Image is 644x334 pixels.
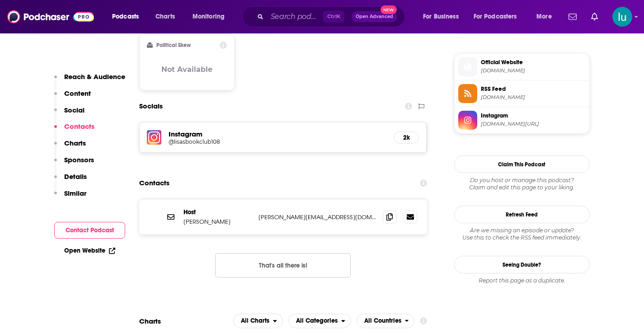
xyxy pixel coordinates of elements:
[233,314,283,328] h2: Platforms
[139,317,161,325] h2: Charts
[458,57,586,76] a: Official Website[DOMAIN_NAME]
[64,122,94,131] p: Contacts
[215,253,351,278] button: Nothing here.
[458,111,586,130] a: Instagram[DOMAIN_NAME][URL]
[64,106,85,114] p: Social
[64,247,115,254] a: Open Website
[536,10,552,23] span: More
[186,9,236,24] button: open menu
[150,9,180,24] a: Charts
[458,84,586,103] a: RSS Feed[DOMAIN_NAME]
[530,9,563,24] button: open menu
[481,94,586,101] span: spreaker.com
[481,121,586,127] span: instagram.com/lisasbookclub108
[612,7,632,27] span: Logged in as lusodano
[481,67,586,74] span: spreaker.com
[565,9,580,24] a: Show notifications dropdown
[288,314,351,328] h2: Categories
[54,222,125,239] button: Contact Podcast
[64,172,87,181] p: Details
[241,318,269,324] span: All Charts
[54,89,91,106] button: Content
[481,112,586,120] span: Instagram
[417,9,470,24] button: open menu
[357,314,415,328] h2: Countries
[64,72,125,81] p: Reach & Audience
[352,11,397,22] button: Open AdvancedNew
[139,174,169,192] h2: Contacts
[423,10,459,23] span: For Business
[612,7,632,27] button: Show profile menu
[612,7,632,27] img: User Profile
[54,155,94,172] button: Sponsors
[54,106,85,122] button: Social
[454,277,590,284] div: Report this page as a duplicate.
[156,42,191,48] h2: Political Skew
[468,9,530,24] button: open menu
[64,155,94,164] p: Sponsors
[259,213,376,221] p: [PERSON_NAME][EMAIL_ADDRESS][DOMAIN_NAME]
[364,318,401,324] span: All Countries
[169,138,313,145] h5: @lisasbookclub108
[183,208,251,216] p: Host
[54,122,94,139] button: Contacts
[54,189,86,206] button: Similar
[454,256,590,273] a: Seeing Double?
[54,72,125,89] button: Reach & Audience
[454,155,590,173] button: Claim This Podcast
[161,65,212,74] h3: Not Available
[64,139,86,147] p: Charts
[323,11,344,23] span: Ctrl K
[169,130,387,138] h5: Instagram
[481,85,586,93] span: RSS Feed
[64,89,91,98] p: Content
[7,8,94,25] img: Podchaser - Follow, Share and Rate Podcasts
[169,138,387,145] a: @lisasbookclub108
[296,318,338,324] span: All Categories
[288,314,351,328] button: open menu
[481,58,586,66] span: Official Website
[112,10,139,23] span: Podcasts
[454,177,590,184] span: Do you host or manage this podcast?
[147,130,161,145] img: iconImage
[356,14,393,19] span: Open Advanced
[106,9,150,24] button: open menu
[454,177,590,191] div: Claim and edit this page to your liking.
[474,10,517,23] span: For Podcasters
[381,5,397,14] span: New
[54,139,86,155] button: Charts
[401,134,411,141] h5: 2k
[139,98,163,115] h2: Socials
[454,227,590,241] div: Are we missing an episode or update? Use this to check the RSS feed immediately.
[64,189,86,198] p: Similar
[183,218,251,226] p: [PERSON_NAME]
[155,10,175,23] span: Charts
[251,6,414,27] div: Search podcasts, credits, & more...
[267,9,323,24] input: Search podcasts, credits, & more...
[357,314,415,328] button: open menu
[54,172,87,189] button: Details
[588,9,602,24] a: Show notifications dropdown
[233,314,283,328] button: open menu
[454,206,590,223] button: Refresh Feed
[193,10,225,23] span: Monitoring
